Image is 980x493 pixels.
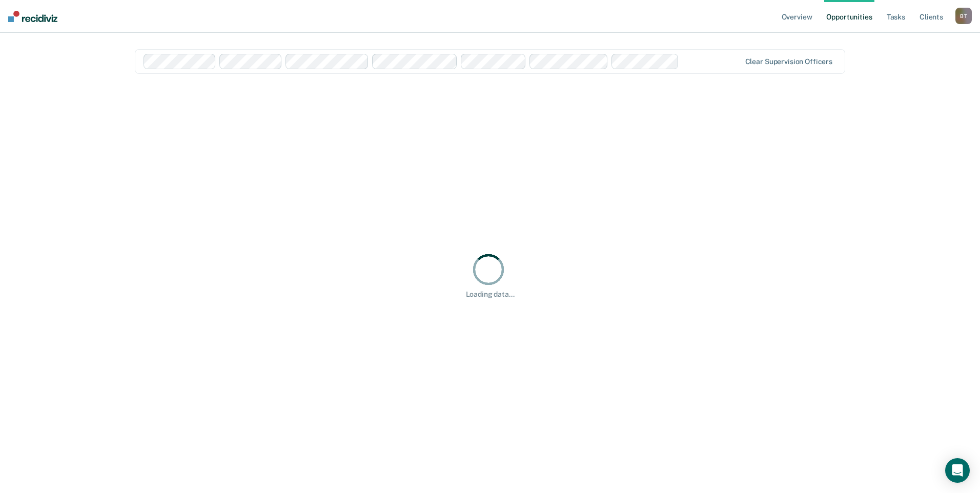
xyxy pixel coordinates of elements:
[8,11,57,22] img: Recidiviz
[745,57,832,66] div: Clear supervision officers
[945,458,970,483] div: Open Intercom Messenger
[466,290,515,299] div: Loading data...
[955,8,972,24] div: B T
[955,8,972,24] button: BT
